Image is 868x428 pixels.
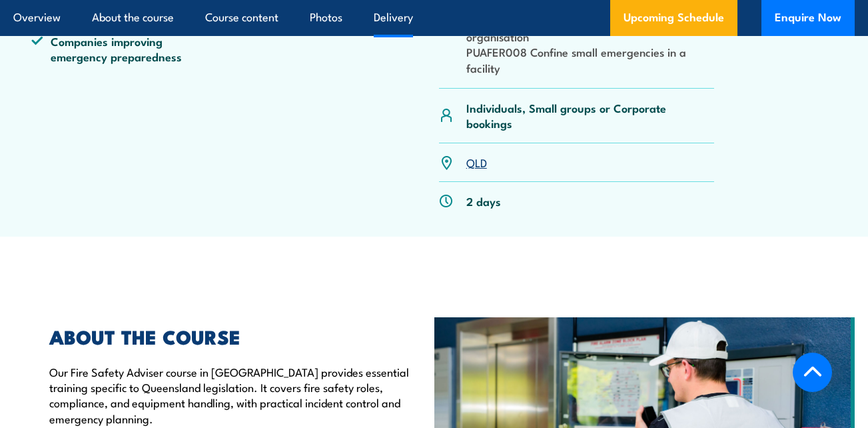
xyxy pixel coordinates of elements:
[466,100,714,131] p: Individuals, Small groups or Corporate bookings
[49,327,414,345] h2: ABOUT THE COURSE
[466,154,487,170] a: QLD
[466,44,714,75] li: PUAFER008 Confine small emergencies in a facility
[31,33,206,65] li: Companies improving emergency preparedness
[49,364,414,427] p: Our Fire Safety Adviser course in [GEOGRAPHIC_DATA] provides essential training specific to Queen...
[466,193,501,209] p: 2 days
